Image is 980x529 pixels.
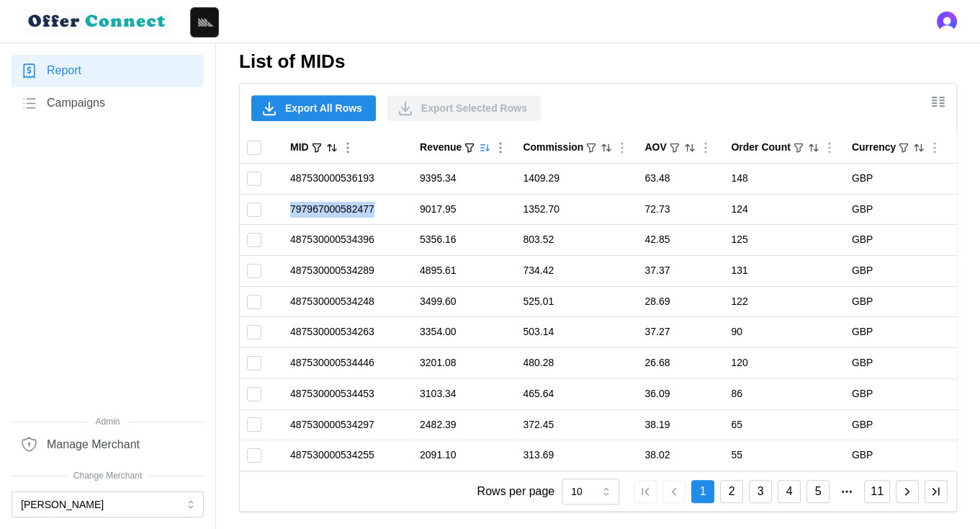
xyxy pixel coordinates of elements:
img: 's logo [937,12,957,32]
button: 11 [864,480,890,503]
td: 124 [724,194,844,225]
div: Currency [852,140,896,156]
a: Campaigns [12,87,204,120]
td: 4895.61 [413,256,516,287]
span: Campaigns [47,94,105,112]
td: 313.69 [516,440,637,471]
button: 5 [806,480,830,503]
td: 148 [724,164,844,195]
button: Open user button [937,12,957,32]
input: Toggle select row [247,325,261,339]
span: Export Selected Rows [421,96,527,120]
td: 487530000534297 [283,409,413,440]
button: Sort by Order Count descending [807,141,820,154]
td: 487530000534289 [283,256,413,287]
td: 37.37 [637,256,724,287]
button: Column Actions [493,140,508,156]
td: 38.19 [637,409,724,440]
div: Commission [523,140,583,156]
td: 480.28 [516,348,637,379]
button: [PERSON_NAME] [12,492,204,517]
td: 3201.08 [413,348,516,379]
td: GBP [845,440,974,471]
td: 38.02 [637,440,724,471]
p: Rows per page [477,483,555,501]
td: 37.27 [637,317,724,348]
button: Sort by Currency ascending [912,141,925,154]
td: 1409.29 [516,164,637,195]
button: 1 [691,480,714,503]
td: 503.14 [516,317,637,348]
td: 734.42 [516,256,637,287]
div: MID [290,140,309,156]
td: 2482.39 [413,409,516,440]
a: Manage Merchant [12,428,204,461]
td: 465.64 [516,378,637,409]
span: Change Merchant [12,469,204,483]
button: Sort by Commission descending [600,141,613,154]
td: GBP [845,194,974,225]
td: 63.48 [637,164,724,195]
div: AOV [644,140,666,156]
td: 65 [724,409,844,440]
td: 1352.70 [516,194,637,225]
td: 86 [724,378,844,409]
td: 72.73 [637,194,724,225]
td: 36.09 [637,378,724,409]
div: Revenue [420,140,462,156]
td: 28.69 [637,286,724,317]
a: Report [12,55,204,87]
td: GBP [845,317,974,348]
td: 90 [724,317,844,348]
td: 55 [724,440,844,471]
td: 803.52 [516,225,637,256]
input: Toggle select row [247,448,261,463]
td: 122 [724,286,844,317]
td: GBP [845,256,974,287]
button: 2 [720,480,743,503]
button: Column Actions [698,140,714,156]
span: Manage Merchant [47,436,140,454]
td: GBP [845,348,974,379]
input: Toggle select all [247,141,261,155]
td: 125 [724,225,844,256]
button: 3 [749,480,772,503]
input: Toggle select row [247,233,261,247]
td: GBP [845,225,974,256]
img: loyalBe Logo [23,9,173,34]
button: Sorted by Revenue descending [478,141,491,154]
td: 487530000534255 [283,440,413,471]
td: 3103.34 [413,378,516,409]
span: Export All Rows [285,96,362,120]
td: GBP [845,409,974,440]
button: Export All Rows [251,95,376,121]
button: Export Selected Rows [387,95,541,121]
button: Column Actions [614,140,630,156]
td: 487530000534248 [283,286,413,317]
td: 5356.16 [413,225,516,256]
td: 487530000534263 [283,317,413,348]
td: GBP [845,378,974,409]
input: Toggle select row [247,295,261,309]
button: Sort by AOV descending [683,141,696,154]
span: Admin [12,415,204,429]
input: Toggle select row [247,264,261,278]
input: Toggle select row [247,172,261,186]
button: Show/Hide columns [926,89,950,114]
td: 525.01 [516,286,637,317]
td: GBP [845,164,974,195]
td: 26.68 [637,348,724,379]
button: Column Actions [927,140,943,156]
td: 9017.95 [413,194,516,225]
h2: List of MIDs [239,49,957,74]
button: Sort by MID ascending [325,141,338,154]
input: Toggle select row [247,387,261,401]
td: 120 [724,348,844,379]
td: 3354.00 [413,317,516,348]
td: 42.85 [637,225,724,256]
td: 487530000534396 [283,225,413,256]
td: GBP [845,286,974,317]
div: Order Count [731,140,790,156]
input: Toggle select row [247,203,261,217]
input: Toggle select row [247,356,261,370]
